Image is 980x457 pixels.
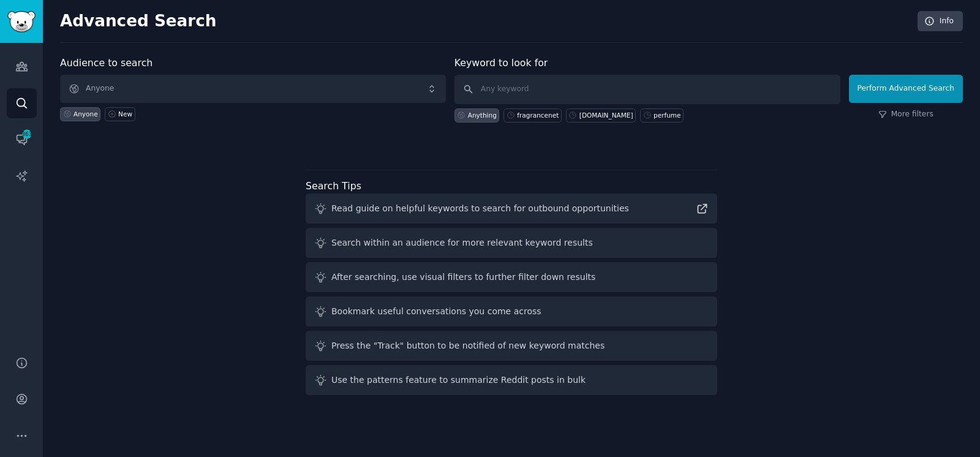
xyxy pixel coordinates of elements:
button: Anyone [60,75,446,103]
div: [DOMAIN_NAME] [579,111,633,119]
a: Info [918,11,963,32]
a: New [105,107,135,121]
div: New [118,110,132,118]
div: Search within an audience for more relevant keyword results [331,236,593,249]
div: Anyone [73,110,98,118]
label: Search Tips [306,180,361,192]
div: perfume [654,111,680,119]
div: Anything [468,111,497,119]
div: Bookmark useful conversations you come across [331,305,541,318]
div: Use the patterns feature to summarize Reddit posts in bulk [331,374,586,387]
button: Perform Advanced Search [849,75,963,103]
img: GummySearch logo [7,11,36,32]
a: 363 [7,124,37,154]
div: Read guide on helpful keywords to search for outbound opportunities [331,202,629,215]
label: Keyword to look for [454,57,548,69]
label: Audience to search [60,57,153,69]
div: Press the "Track" button to be notified of new keyword matches [331,339,605,352]
h2: Advanced Search [60,12,911,31]
div: After searching, use visual filters to further filter down results [331,271,595,284]
input: Any keyword [454,75,840,104]
span: 363 [21,130,32,138]
a: More filters [878,109,933,120]
div: fragrancenet [517,111,559,119]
